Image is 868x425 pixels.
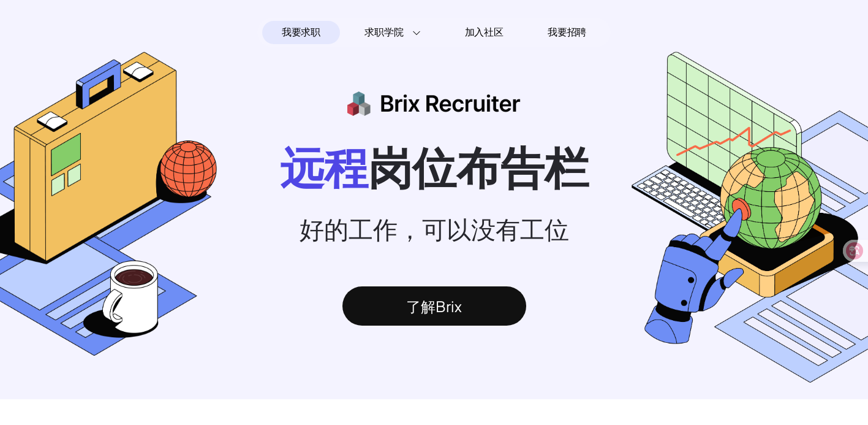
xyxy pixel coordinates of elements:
[342,286,526,326] div: 了解Brix
[282,23,320,42] span: 我要求职
[280,141,368,194] span: 远程
[364,25,403,40] span: 求职学院
[548,25,586,40] span: 我要招聘
[465,23,504,42] span: 加入社区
